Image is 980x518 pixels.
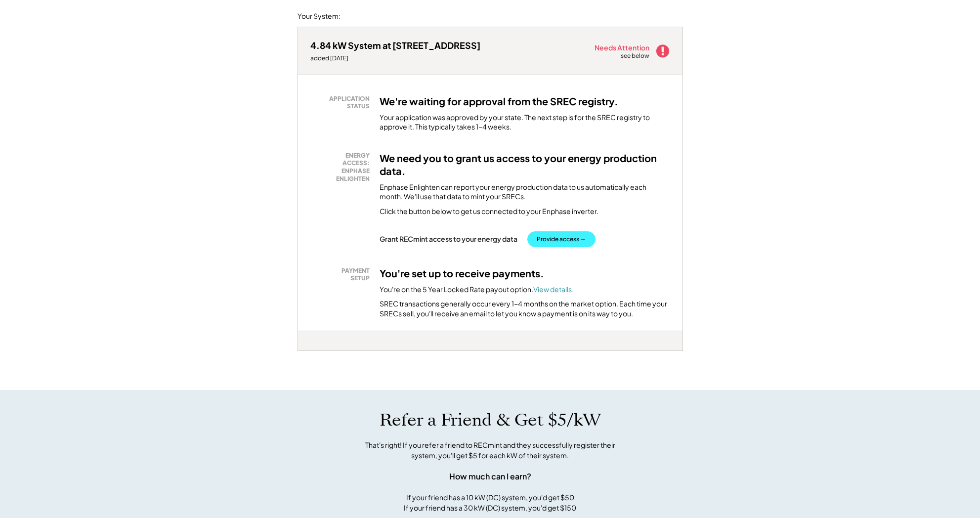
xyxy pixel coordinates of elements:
h3: We need you to grant us access to your energy production data. [380,152,670,177]
div: Your System: [298,11,341,21]
div: If your friend has a 10 kW (DC) system, you'd get $50 If your friend has a 30 kW (DC) system, you... [404,492,576,513]
div: Needs Attention [595,44,650,51]
div: us0zq4my - VA Distributed [298,351,334,355]
div: Your application was approved by your state. The next step is for the SREC registry to approve it... [380,113,670,132]
div: You're on the 5 Year Locked Rate payout option. [380,285,574,295]
div: Click the button below to get us connected to your Enphase inverter. [380,207,598,216]
h3: We're waiting for approval from the SREC registry. [380,95,618,108]
button: Provide access → [527,231,596,247]
div: How much can I earn? [449,471,531,482]
div: ENERGY ACCESS: ENPHASE ENLIGHTEN [315,152,370,182]
div: Enphase Enlighten can report your energy production data to us automatically each month. We'll us... [380,182,670,202]
div: APPLICATION STATUS [315,95,370,110]
div: Grant RECmint access to your energy data [380,234,517,243]
div: see below [621,52,650,60]
div: That's right! If you refer a friend to RECmint and they successfully register their system, you'l... [354,440,626,461]
div: 4.84 kW System at [STREET_ADDRESS] [310,40,480,51]
h1: Refer a Friend & Get $5/kW [380,410,601,431]
div: added [DATE] [310,54,480,62]
div: PAYMENT SETUP [315,267,370,282]
h3: You're set up to receive payments. [380,267,544,280]
a: View details. [533,285,574,294]
div: SREC transactions generally occur every 1-4 months on the market option. Each time your SRECs sel... [380,299,670,318]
